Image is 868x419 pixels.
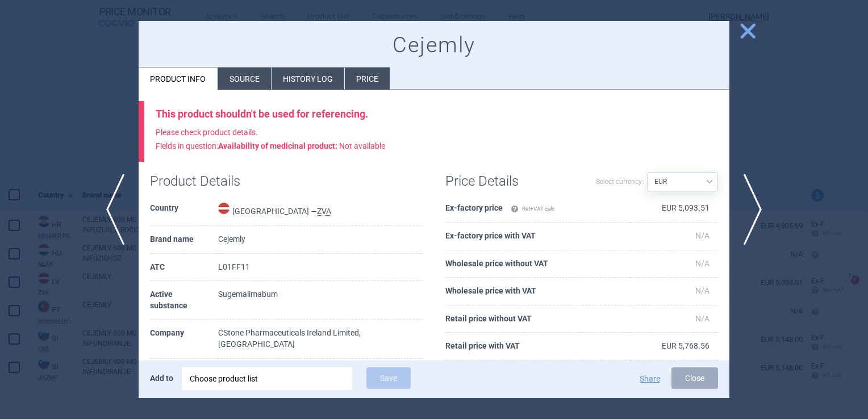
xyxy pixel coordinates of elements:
strong: Availability of medicinal product : [218,141,337,150]
th: Country [150,195,218,226]
td: Cejemly [218,226,423,254]
td: EUR 5,093.51 [630,195,718,223]
th: Brand name [150,226,218,254]
span: N/A [695,259,710,268]
th: Ex-factory price [445,195,630,223]
div: Choose product list [190,367,344,390]
th: Company [150,320,218,358]
span: Not available [218,141,385,150]
p: Add to [150,367,173,389]
th: Wholesale price without VAT [445,250,630,278]
th: Active substance [150,281,218,320]
th: Retail price without VAT [445,305,630,333]
li: Source [218,68,271,90]
button: Save [366,367,411,389]
span: N/A [695,231,710,240]
h1: Price Details [445,173,582,190]
button: Close [671,367,718,389]
span: N/A [695,314,710,323]
div: Choose product list [182,367,352,390]
li: History log [272,68,344,90]
td: CStone Pharmaceuticals Ireland Limited, [GEOGRAPHIC_DATA] [218,320,423,358]
li: Price [345,68,390,90]
p: Please check product details. Fields in question: [156,126,718,153]
td: L01FF11 [218,254,423,282]
th: Wholesale price with VAT [445,278,630,305]
th: ATC [150,254,218,282]
h1: Cejemly [150,32,718,58]
th: Package [150,359,218,387]
td: Sugemalimabum [218,281,423,320]
th: Retail price with VAT [445,333,630,361]
div: This product shouldn't be used for referencing. [156,108,718,120]
button: Share [640,375,660,383]
td: EUR 5,768.56 [630,333,718,361]
img: Latvia [218,203,229,214]
span: Ret+VAT calc [511,206,554,212]
td: N2 (600 mg/20 ml) [218,359,423,387]
span: N/A [695,286,710,295]
th: Ex-factory price with VAT [445,223,630,250]
label: Select currency: [596,172,644,191]
li: Product info [139,68,218,90]
td: [GEOGRAPHIC_DATA] — [218,195,423,226]
abbr: ZVA — Online database developed by State Agency of Medicines Republic of Latvia. [317,207,331,216]
h1: Product Details [150,173,286,190]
